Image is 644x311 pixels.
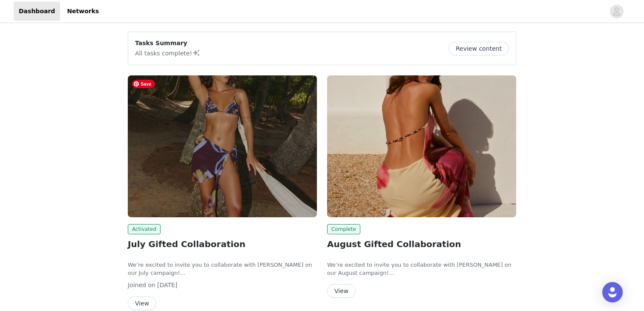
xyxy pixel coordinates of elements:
[612,5,621,18] div: avatar
[327,75,516,217] img: Peppermayo AUS
[327,224,360,234] span: Complete
[128,282,155,288] span: Joined on
[135,48,201,58] p: All tasks complete!
[132,80,155,88] span: Save
[327,261,516,277] p: We’re excited to invite you to collaborate with [PERSON_NAME] on our August campaign!
[135,39,201,48] p: Tasks Summary
[62,2,104,21] a: Networks
[157,282,177,288] span: [DATE]
[128,224,161,234] span: Activated
[128,300,156,307] a: View
[128,75,317,217] img: Peppermayo AUS
[602,282,623,302] div: Open Intercom Messenger
[128,261,317,277] p: We’re excited to invite you to collaborate with [PERSON_NAME] on our July campaign!
[327,288,356,294] a: View
[327,238,516,251] h2: August Gifted Collaboration
[14,2,60,21] a: Dashboard
[128,238,317,251] h2: July Gifted Collaboration
[128,297,156,310] button: View
[327,284,356,298] button: View
[448,42,509,55] button: Review content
